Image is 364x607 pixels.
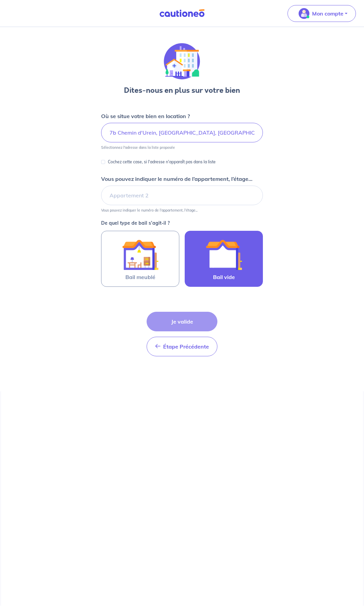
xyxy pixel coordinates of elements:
[101,221,263,225] p: De quel type de bail s’agit-il ?
[312,9,343,18] p: Mon compte
[164,43,200,80] img: illu_houses.svg
[147,337,217,356] button: Étape Précédente
[213,273,235,281] span: Bail vide
[157,9,207,18] img: Cautioneo
[101,112,190,120] p: Où se situe votre bien en location ?
[101,186,263,205] input: Appartement 2
[125,273,155,281] span: Bail meublé
[101,145,175,150] p: Sélectionnez l'adresse dans la liste proposée
[287,5,356,22] button: illu_account_valid_menu.svgMon compte
[101,175,252,183] p: Vous pouvez indiquer le numéro de l’appartement, l’étage...
[163,343,209,350] span: Étape Précédente
[108,158,216,166] p: Cochez cette case, si l'adresse n'apparaît pas dans la liste
[122,237,158,273] img: illu_furnished_lease.svg
[101,123,263,142] input: 2 rue de paris, 59000 lille
[206,237,242,273] img: illu_empty_lease.svg
[101,208,198,213] p: Vous pouvez indiquer le numéro de l’appartement, l’étage...
[124,85,240,96] h3: Dites-nous en plus sur votre bien
[299,8,309,19] img: illu_account_valid_menu.svg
